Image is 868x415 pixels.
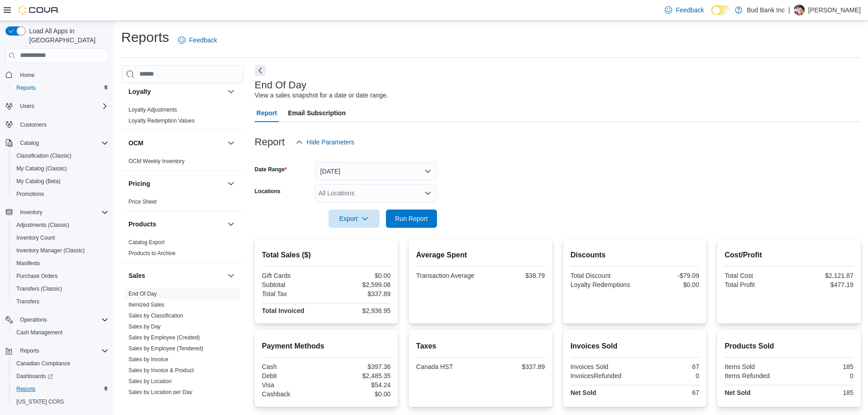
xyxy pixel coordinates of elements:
a: Reports [13,82,39,93]
span: Sales by Invoice & Product [128,367,194,374]
span: Loyalty Redemption Values [128,117,195,124]
span: Washington CCRS [13,396,108,407]
div: Total Tax [262,290,324,297]
span: Run Report [395,214,428,223]
span: Dashboards [13,371,108,382]
button: Reports [9,383,112,395]
h2: Average Spent [416,250,545,261]
button: OCM [128,138,224,148]
span: Transfers (Classic) [13,283,108,294]
button: Inventory Manager (Classic) [9,244,112,257]
span: Operations [16,314,108,325]
a: Transfers (Classic) [13,283,66,294]
div: Loyalty Redemptions [570,281,633,288]
span: Inventory [16,207,108,218]
span: Purchase Orders [16,272,58,280]
h2: Payment Methods [262,341,391,352]
span: Export [334,210,374,228]
span: Operations [20,316,47,323]
div: Cash [262,363,324,370]
button: Pricing [226,178,236,189]
span: Users [20,102,34,110]
button: Products [226,219,236,230]
strong: Net Sold [570,389,596,396]
a: Inventory Manager (Classic) [13,245,88,256]
h3: End Of Day [255,80,307,91]
span: End Of Day [128,290,157,297]
span: My Catalog (Classic) [16,165,67,172]
span: Catalog Export [128,239,164,246]
button: Users [2,100,112,113]
button: Canadian Compliance [9,357,112,370]
span: Hide Parameters [307,138,354,147]
a: Sales by Employee (Tendered) [128,345,203,352]
a: Sales by Employee (Created) [128,334,200,341]
a: Dashboards [13,371,56,382]
span: Customers [20,121,46,128]
button: Products [128,220,224,229]
div: -$79.09 [637,272,699,279]
h3: Report [255,137,285,148]
h2: Total Sales ($) [262,250,391,261]
button: Classification (Classic) [9,149,112,162]
button: Promotions [9,188,112,200]
a: Purchase Orders [13,271,62,282]
button: Inventory Count [9,231,112,244]
h3: OCM [128,138,144,148]
button: [US_STATE] CCRS [9,395,112,408]
a: Itemized Sales [128,302,164,308]
span: My Catalog (Classic) [13,163,108,174]
a: Manifests [13,258,43,269]
a: [US_STATE] CCRS [13,396,67,407]
button: Purchase Orders [9,270,112,282]
span: Reports [13,82,108,93]
span: Canadian Compliance [16,360,70,367]
div: Cashback [262,390,324,398]
a: Home [16,70,38,81]
span: Dashboards [16,373,53,380]
a: Sales by Invoice & Product [128,367,194,374]
span: Canadian Compliance [13,358,108,369]
span: Home [20,72,35,79]
div: Pricing [121,196,244,211]
div: Invoices Sold [570,363,633,370]
button: Home [2,68,112,82]
span: Reports [20,347,39,354]
h2: Discounts [570,250,699,261]
img: Cova [18,5,59,15]
div: Total Discount [570,272,633,279]
span: Inventory Count [16,234,55,241]
strong: Total Invoiced [262,307,304,314]
button: Transfers (Classic) [9,282,112,295]
h3: Sales [128,271,145,280]
input: Dark Mode [711,5,730,15]
span: Transfers [16,298,39,305]
span: Manifests [16,260,40,267]
div: 185 [791,389,853,396]
button: Catalog [2,137,112,149]
span: Manifests [13,258,108,269]
div: $0.00 [637,281,699,288]
span: [US_STATE] CCRS [16,398,64,405]
a: Customers [16,119,50,130]
button: Adjustments (Classic) [9,219,112,231]
span: Reports [16,84,36,92]
div: Products [121,237,244,262]
a: My Catalog (Classic) [13,163,71,174]
span: Sales by Location [128,378,172,385]
a: Adjustments (Classic) [13,220,73,231]
a: Sales by Day [128,323,161,330]
button: Open list of options [424,190,431,197]
span: Reports [13,384,108,395]
button: OCM [226,138,236,149]
button: Catalog [16,138,42,149]
label: Locations [255,188,281,195]
a: Dashboards [9,370,112,383]
button: Sales [128,271,224,280]
div: $397.36 [328,363,390,370]
div: $477.19 [791,281,853,288]
span: Inventory Manager (Classic) [16,247,85,254]
span: Home [16,69,108,81]
button: Next [255,65,266,76]
span: Sales by Location per Day [128,389,192,396]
